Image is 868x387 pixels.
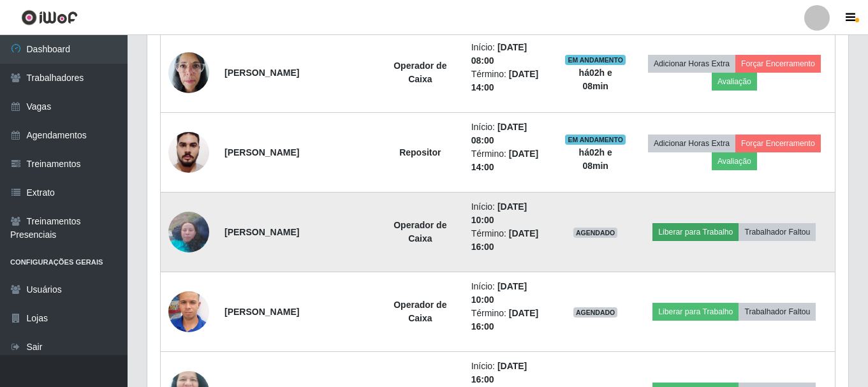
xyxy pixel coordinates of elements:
img: 1739284083835.jpeg [168,275,209,348]
li: Início: [471,360,550,386]
strong: [PERSON_NAME] [224,307,299,317]
button: Avaliação [712,152,757,170]
img: 1740495747223.jpeg [168,45,209,99]
span: EM ANDAMENTO [565,55,626,65]
time: [DATE] 16:00 [471,361,527,384]
button: Trabalhador Faltou [739,303,816,321]
button: Forçar Encerramento [735,55,821,73]
time: [DATE] 10:00 [471,281,527,305]
li: Término: [471,307,550,333]
button: Adicionar Horas Extra [648,55,735,73]
li: Início: [471,120,550,147]
li: Término: [471,227,550,254]
img: 1737388336491.jpeg [168,205,209,259]
span: AGENDADO [573,307,618,318]
strong: [PERSON_NAME] [224,227,299,237]
button: Liberar para Trabalho [652,223,739,241]
button: Liberar para Trabalho [652,303,739,321]
li: Início: [471,200,550,227]
img: 1750175754354.jpeg [168,125,209,179]
strong: Operador de Caixa [394,300,446,323]
img: CoreUI Logo [21,10,78,26]
button: Adicionar Horas Extra [648,135,735,152]
li: Término: [471,68,550,94]
span: AGENDADO [573,228,618,238]
time: [DATE] 08:00 [471,42,527,66]
button: Trabalhador Faltou [739,223,816,241]
strong: [PERSON_NAME] [224,147,299,157]
strong: há 02 h e 08 min [579,68,612,91]
strong: Repositor [399,147,441,157]
time: [DATE] 08:00 [471,122,527,145]
strong: [PERSON_NAME] [224,68,299,78]
strong: há 02 h e 08 min [579,147,612,171]
li: Início: [471,41,550,68]
strong: Operador de Caixa [394,220,446,244]
span: EM ANDAMENTO [565,135,626,145]
button: Avaliação [712,73,757,91]
time: [DATE] 10:00 [471,201,527,225]
button: Forçar Encerramento [735,135,821,152]
strong: Operador de Caixa [394,61,446,84]
li: Término: [471,147,550,174]
li: Início: [471,280,550,307]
